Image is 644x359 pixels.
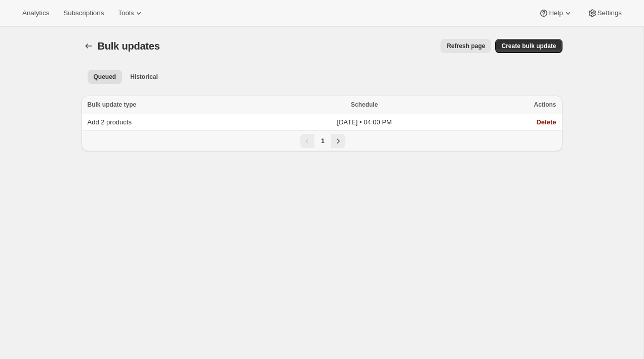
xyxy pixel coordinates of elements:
button: Next [331,134,345,148]
span: 1 [321,138,325,145]
span: Queued [94,73,116,81]
span: Settings [597,9,622,17]
span: Create bulk update [501,42,556,50]
span: Bulk update type [88,101,137,108]
button: Tools [112,6,150,20]
button: Subscriptions [57,6,110,20]
nav: Pagination [82,130,562,151]
span: Help [549,9,562,17]
span: Analytics [22,9,49,17]
button: Bulk updates [82,39,96,53]
span: Historical [130,73,158,81]
button: Analytics [16,6,55,20]
button: Settings [581,6,628,20]
span: Schedule [351,101,378,108]
button: Create bulk update [495,39,562,53]
span: Add 2 products [88,118,132,126]
td: [DATE] • 04:00 PM [267,114,462,131]
span: Refresh page [447,42,485,50]
button: Help [533,6,579,20]
span: Actions [534,101,556,108]
span: Subscriptions [63,9,104,17]
button: Refresh page [440,39,491,53]
span: Bulk updates [98,40,160,52]
span: Tools [118,9,134,17]
button: Delete [536,118,556,126]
